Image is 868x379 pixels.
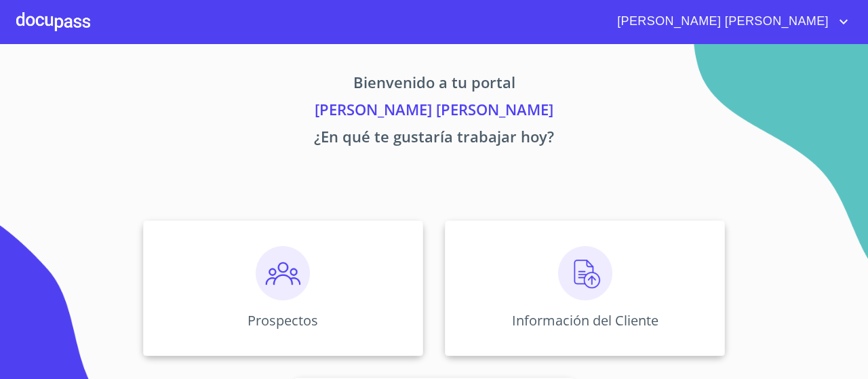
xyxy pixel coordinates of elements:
p: ¿En qué te gustaría trabajar hoy? [16,125,852,153]
p: Bienvenido a tu portal [16,71,852,98]
p: Prospectos [248,311,318,330]
p: [PERSON_NAME] [PERSON_NAME] [16,98,852,125]
p: Información del Cliente [512,311,658,330]
img: carga.png [558,246,612,300]
button: account of current user [607,11,852,33]
span: [PERSON_NAME] [PERSON_NAME] [607,11,835,33]
img: prospectos.png [256,246,310,300]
